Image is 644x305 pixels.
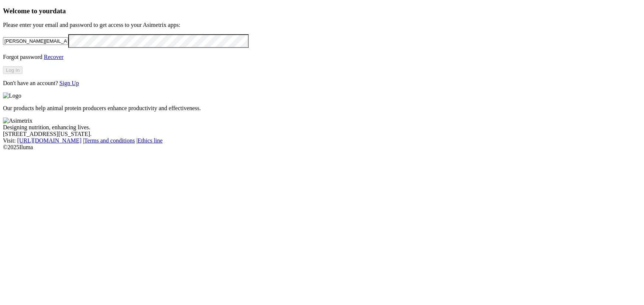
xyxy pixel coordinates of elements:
[59,80,79,86] a: Sign Up
[3,137,641,144] div: Visit : | |
[17,137,82,144] a: [URL][DOMAIN_NAME]
[3,118,32,124] img: Asimetrix
[3,92,21,99] img: Logo
[3,54,641,60] p: Forgot password
[3,66,23,74] button: Log In
[3,7,641,15] h3: Welcome to your
[3,105,641,112] p: Our products help animal protein producers enhance productivity and effectiveness.
[3,80,641,87] p: Don't have an account?
[44,54,63,60] a: Recover
[84,137,135,144] a: Terms and conditions
[138,137,163,144] a: Ethics line
[3,22,641,28] p: Please enter your email and password to get access to your Asimetrix apps:
[3,144,641,151] div: © 2025 Iluma
[3,124,641,131] div: Designing nutrition, enhancing lives.
[3,131,641,137] div: [STREET_ADDRESS][US_STATE].
[3,37,68,45] input: Your email
[53,7,66,15] span: data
